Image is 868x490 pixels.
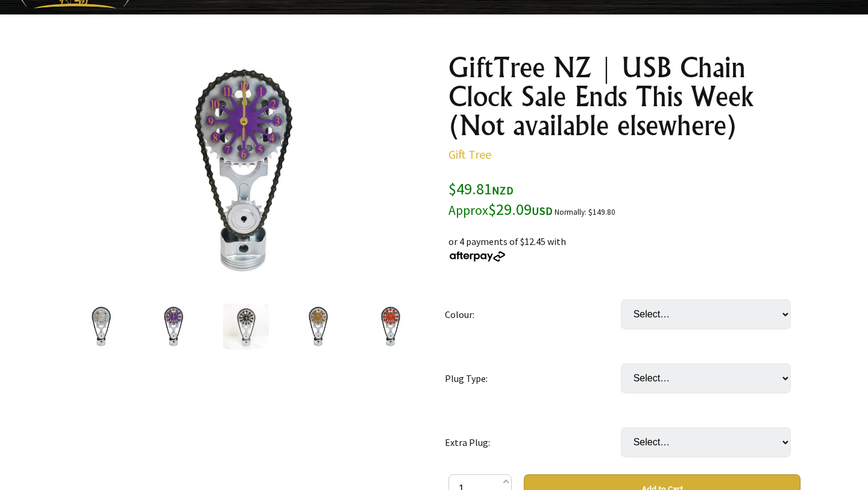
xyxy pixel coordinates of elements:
[368,304,414,349] img: GiftTree NZ | USB Chain Clock Sale Ends This Week (Not available elsewhere)
[555,207,615,217] small: Normally: $149.80
[448,220,800,263] div: or 4 payments of $12.45 with
[445,282,621,346] td: Colour:
[448,251,506,262] img: Afterpay
[448,202,488,218] small: Approx
[532,204,553,218] span: USD
[492,183,514,197] span: NZD
[448,179,553,219] span: $49.81 $29.09
[78,304,124,349] img: GiftTree NZ | USB Chain Clock Sale Ends This Week (Not available elsewhere)
[151,304,197,349] img: GiftTree NZ | USB Chain Clock Sale Ends This Week (Not available elsewhere)
[445,410,621,474] td: Extra Plug:
[448,53,800,140] h1: GiftTree NZ | USB Chain Clock Sale Ends This Week (Not available elsewhere)
[223,304,269,349] img: GiftTree NZ | USB Chain Clock Sale Ends This Week (Not available elsewhere)
[448,147,491,162] a: Gift Tree
[126,53,360,288] img: GiftTree NZ | USB Chain Clock Sale Ends This Week (Not available elsewhere)
[295,304,341,349] img: GiftTree NZ | USB Chain Clock Sale Ends This Week (Not available elsewhere)
[445,346,621,410] td: Plug Type:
